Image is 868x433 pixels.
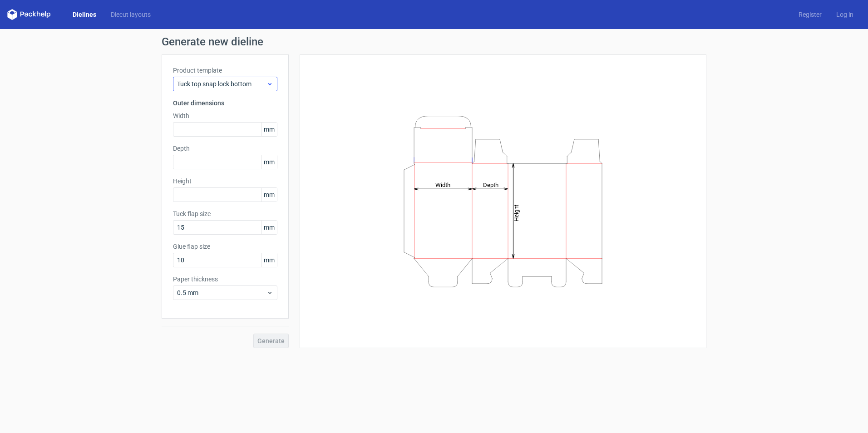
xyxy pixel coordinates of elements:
span: mm [261,188,277,202]
span: mm [261,221,277,234]
tspan: Height [513,204,520,221]
span: mm [261,253,277,267]
a: Register [791,10,829,19]
h1: Generate new dieline [162,36,706,47]
a: Dielines [65,10,104,19]
label: Tuck flap size [173,209,277,218]
label: Height [173,177,277,186]
a: Diecut layouts [104,10,158,19]
tspan: Width [435,181,450,188]
label: Width [173,111,277,120]
span: Tuck top snap lock bottom [177,79,266,89]
label: Product template [173,66,277,75]
h3: Outer dimensions [173,98,277,108]
span: mm [261,155,277,169]
span: mm [261,123,277,136]
tspan: Depth [483,181,498,188]
label: Depth [173,144,277,153]
label: Paper thickness [173,275,277,284]
span: 0.5 mm [177,288,266,297]
a: Log in [829,10,861,19]
label: Glue flap size [173,242,277,251]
